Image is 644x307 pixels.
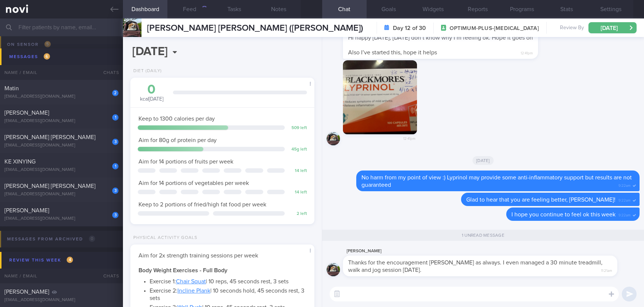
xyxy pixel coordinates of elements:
div: 3 [112,188,119,194]
div: 1 [112,114,119,121]
span: [PERSON_NAME] [PERSON_NAME] [4,134,96,140]
span: 9:22am [618,181,631,188]
span: 9:22am [618,211,631,218]
span: OPTIMUM-PLUS-[MEDICAL_DATA] [450,25,538,32]
div: Messages from Archived [5,234,97,244]
span: I hope you continue to feel ok this week [511,212,615,217]
span: [PERSON_NAME] [4,110,49,116]
div: kcal [DATE] [138,83,166,103]
div: 3 [112,212,119,218]
strong: Body Weight Exercises - Full Body [139,267,227,273]
div: [EMAIL_ADDRESS][DOMAIN_NAME] [4,143,119,148]
div: [EMAIL_ADDRESS][DOMAIN_NAME] [4,118,119,124]
span: 12:41pm [521,49,533,56]
span: KE XINYING [4,159,36,165]
span: 9:22am [618,196,631,203]
div: [EMAIL_ADDRESS][DOMAIN_NAME] [4,94,119,99]
li: Exercise 2: | 10 seconds hold, 45 seconds rest, 3 sets [150,285,306,302]
span: Review By [560,25,584,31]
strong: Day 12 of 30 [393,24,426,32]
img: Photo by Sir Cookie린 [343,60,417,134]
span: Also I’ve started this, hope it helps [348,50,437,55]
span: Thanks for the encouragement [PERSON_NAME] as always. I even managed a 30 minute treadmill, walk ... [348,260,603,273]
li: Exercise 1: | 10 reps, 45 seconds rest, 3 sets [150,276,306,285]
button: [DATE] [588,22,637,33]
span: [PERSON_NAME] [4,289,49,295]
a: Incline Plank [177,288,210,294]
div: 2 [112,90,119,96]
div: Chats [93,65,123,80]
span: Aim for 14 portions of fruits per week [139,159,233,165]
span: Keep to 1300 calories per day [139,116,215,122]
div: 14 left [288,190,307,195]
span: 6 [44,53,50,60]
span: 0 [89,236,95,242]
div: 1 [112,163,119,169]
span: [DATE] [473,156,494,165]
span: [PERSON_NAME] [4,208,49,213]
div: 3 [112,139,119,145]
div: 0 [138,83,166,96]
span: 12:41pm [403,134,416,141]
span: Matin [4,85,19,91]
div: 45 g left [288,147,307,152]
div: Chats [93,269,123,283]
span: Keep to 2 portions of fried/high fat food per week [139,202,266,208]
span: Hi happy [DATE], [DATE] don’t know why I’m feeling ok. Hope it goes on [348,35,533,41]
div: [EMAIL_ADDRESS][DOMAIN_NAME] [4,167,119,173]
div: Physical Activity Goals [130,235,197,241]
span: 4 [67,257,73,263]
span: 11:21am [601,266,612,273]
span: Glad to hear that you are feeling better, [PERSON_NAME]! [466,197,615,203]
div: 509 left [288,125,307,131]
div: Diet (Daily) [130,68,162,74]
span: [PERSON_NAME] [PERSON_NAME] ([PERSON_NAME]) [147,24,363,33]
span: Aim for 14 portions of vegetables per week [139,180,249,186]
div: [PERSON_NAME] [343,247,640,256]
span: Aim for 2x strength training sessions per week [139,253,258,259]
div: Review this week [7,255,75,265]
span: [PERSON_NAME] [PERSON_NAME] [4,183,96,189]
div: Messages [7,52,52,62]
a: Chair Squat [176,279,206,284]
span: Aim for 80g of protein per day [139,137,217,143]
div: [EMAIL_ADDRESS][DOMAIN_NAME] [4,297,119,303]
span: No harm from my point of view :) Lyprinol may provide some anti-inflammatory support but results ... [361,175,632,188]
div: [EMAIL_ADDRESS][DOMAIN_NAME] [4,216,119,222]
div: 2 left [288,211,307,217]
div: 14 left [288,168,307,174]
div: [EMAIL_ADDRESS][DOMAIN_NAME] [4,192,119,197]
